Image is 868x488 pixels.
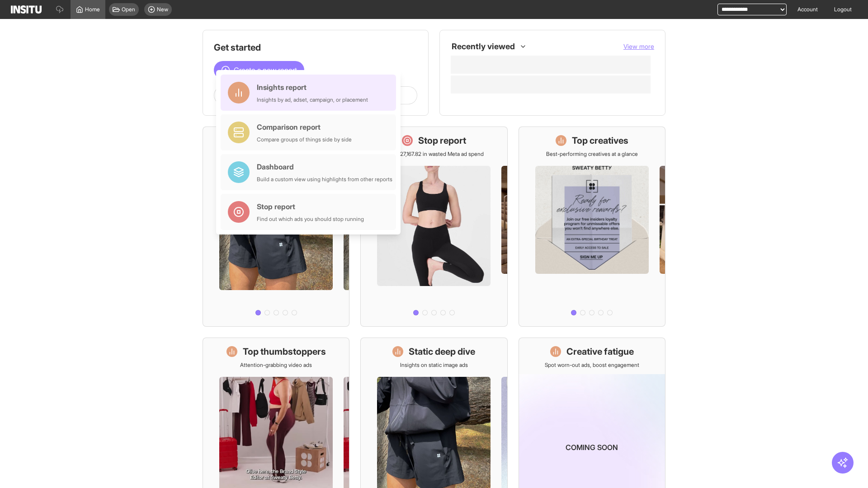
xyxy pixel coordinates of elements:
[257,136,352,143] div: Compare groups of things side by side
[623,42,654,51] button: View more
[122,6,135,13] span: Open
[384,150,484,158] p: Save £27,167.82 in wasted Meta ad spend
[257,96,368,103] div: Insights by ad, adset, campaign, or placement
[360,127,507,327] a: Stop reportSave £27,167.82 in wasted Meta ad spend
[257,176,392,183] div: Build a custom view using highlights from other reports
[257,161,392,172] div: Dashboard
[257,216,364,223] div: Find out which ads you should stop running
[572,134,628,147] h1: Top creatives
[240,361,312,369] p: Attention-grabbing video ads
[11,5,42,14] img: Logo
[623,42,654,50] span: View more
[203,127,349,327] a: What's live nowSee all active ads instantly
[546,150,638,158] p: Best-performing creatives at a glance
[157,6,168,13] span: New
[257,201,364,212] div: Stop report
[243,345,326,358] h1: Top thumbstoppers
[214,41,417,54] h1: Get started
[418,134,466,147] h1: Stop report
[409,345,475,358] h1: Static deep dive
[400,361,468,369] p: Insights on static image ads
[85,6,100,13] span: Home
[257,82,368,93] div: Insights report
[234,65,297,75] span: Create a new report
[257,122,352,132] div: Comparison report
[214,61,304,79] button: Create a new report
[519,127,665,327] a: Top creativesBest-performing creatives at a glance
